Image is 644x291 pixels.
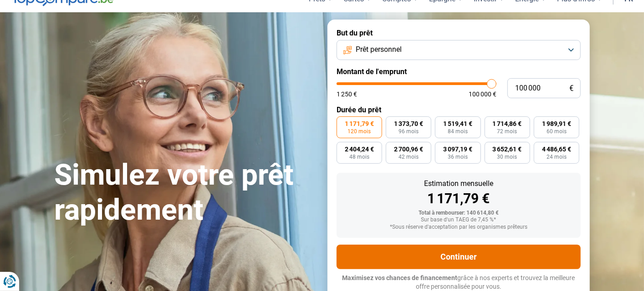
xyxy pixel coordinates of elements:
[497,154,517,160] span: 30 mois
[344,224,573,231] div: *Sous réserve d'acceptation par les organismes prêteurs
[54,158,317,228] h1: Simulez votre prêt rapidement
[345,120,374,127] span: 1 171,79 €
[399,154,419,160] span: 42 mois
[547,129,567,134] span: 60 mois
[443,146,472,152] span: 3 097,19 €
[497,129,517,134] span: 72 mois
[337,105,581,114] label: Durée du prêt
[349,154,369,160] span: 48 mois
[542,146,571,152] span: 4 486,65 €
[344,210,573,216] div: Total à rembourser: 140 614,80 €
[348,129,371,134] span: 120 mois
[542,120,571,127] span: 1 989,91 €
[394,146,423,152] span: 2 700,96 €
[345,146,374,152] span: 2 404,24 €
[399,129,419,134] span: 96 mois
[337,245,581,269] button: Continuer
[569,85,573,92] span: €
[469,91,496,97] span: 100 000 €
[356,45,402,55] span: Prêt personnel
[342,274,458,281] span: Maximisez vos chances de financement
[337,29,581,37] label: But du prêt
[443,120,472,127] span: 1 519,41 €
[337,40,581,60] button: Prêt personnel
[493,146,522,152] span: 3 652,61 €
[344,217,573,223] div: Sur base d'un TAEG de 7,45 %*
[493,120,522,127] span: 1 714,86 €
[448,129,468,134] span: 84 mois
[344,192,573,206] div: 1 171,79 €
[344,180,573,187] div: Estimation mensuelle
[394,120,423,127] span: 1 373,70 €
[337,91,357,97] span: 1 250 €
[337,67,581,76] label: Montant de l'emprunt
[547,154,567,160] span: 24 mois
[448,154,468,160] span: 36 mois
